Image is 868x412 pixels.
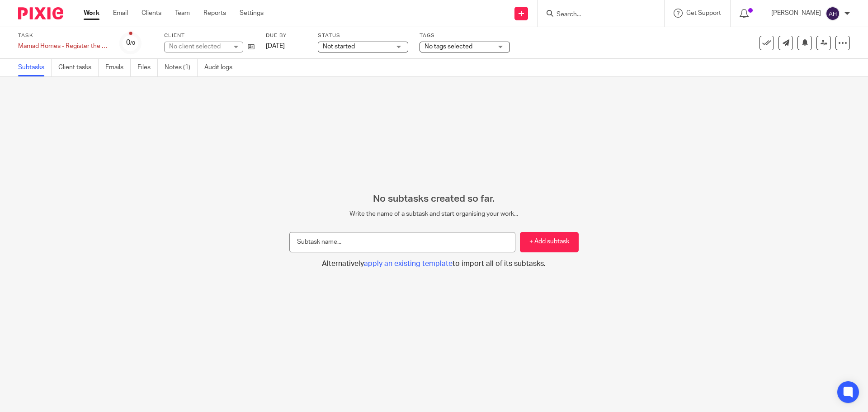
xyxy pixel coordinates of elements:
[18,32,108,39] label: Task
[318,32,408,39] label: Status
[364,260,453,267] span: apply an existing template
[18,59,52,76] a: Subtasks
[18,7,63,19] img: Pixie
[164,32,255,39] label: Client
[18,42,108,51] div: Mamad Homes - Register the client for VAT from 01/08/2025
[142,9,161,18] a: Clients
[323,43,355,50] span: Not started
[826,6,840,21] img: svg%3E
[204,59,239,76] a: Audit logs
[165,59,198,76] a: Notes (1)
[169,42,228,51] div: No client selected
[289,209,579,218] p: Write the name of a subtask and start organising your work...
[556,11,637,19] input: Search
[289,193,579,205] h2: No subtasks created so far.
[420,32,510,39] label: Tags
[266,43,285,49] span: [DATE]
[58,59,99,76] a: Client tasks
[520,232,579,252] button: + Add subtask
[137,59,158,76] a: Files
[686,10,721,16] span: Get Support
[289,259,579,269] button: Alternativelyapply an existing templateto import all of its subtasks.
[126,38,135,48] div: 0
[240,9,264,18] a: Settings
[130,41,135,46] small: /0
[18,42,108,51] div: Mamad Homes - Register the client for VAT from [DATE]
[289,232,515,252] input: Subtask name...
[771,9,821,18] p: [PERSON_NAME]
[203,9,226,18] a: Reports
[105,59,131,76] a: Emails
[113,9,128,18] a: Email
[84,9,99,18] a: Work
[266,32,307,39] label: Due by
[175,9,190,18] a: Team
[425,43,472,50] span: No tags selected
